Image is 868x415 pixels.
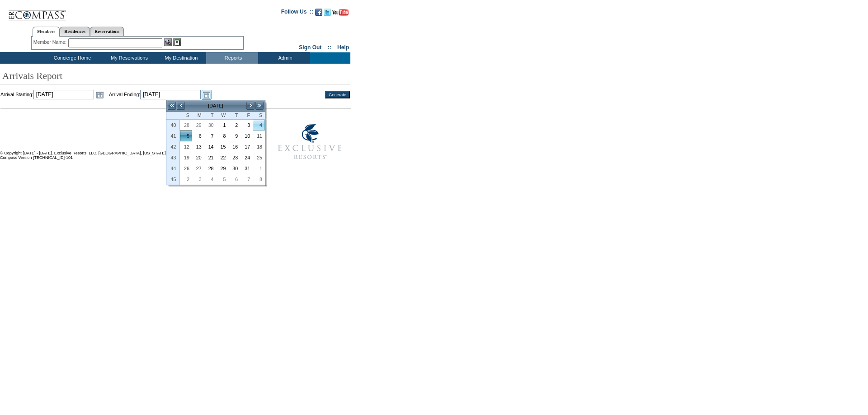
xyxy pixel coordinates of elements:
[204,120,217,131] td: Tuesday, September 30, 2025
[166,141,180,152] th: 42
[228,131,241,141] td: Thursday, October 09, 2025
[204,141,217,152] td: Tuesday, October 14, 2025
[8,2,66,21] img: Compass Home
[315,11,322,17] a: Become our fan on Facebook
[328,44,331,51] span: ::
[192,152,204,163] td: Monday, October 20, 2025
[217,120,229,131] td: Wednesday, October 01, 2025
[33,38,68,46] div: Member Name:
[102,52,154,64] td: My Reservations
[40,52,102,64] td: Concierge Home
[205,153,216,163] a: 21
[192,120,204,131] td: Monday, September 29, 2025
[241,174,252,184] a: 7
[253,174,265,185] td: Saturday, November 08, 2025
[193,131,204,141] a: 6
[164,38,172,46] img: View
[204,163,217,174] td: Tuesday, October 28, 2025
[253,131,265,141] td: Saturday, October 11, 2025
[241,112,253,120] th: Friday
[205,142,216,152] a: 14
[253,112,265,120] th: Saturday
[253,152,265,163] td: Saturday, October 25, 2025
[228,163,241,174] td: Thursday, October 30, 2025
[205,174,216,184] a: 4
[205,120,216,130] a: 30
[253,131,264,141] a: 11
[60,27,90,36] a: Residences
[241,152,253,163] td: Friday, October 24, 2025
[173,38,181,46] img: Reservations
[206,52,258,64] td: Reports
[166,163,180,174] th: 44
[193,174,204,184] a: 3
[228,141,241,152] td: Thursday, October 16, 2025
[180,131,192,141] td: Sunday, October 05, 2025
[180,153,192,163] a: 19
[185,101,246,111] td: [DATE]
[167,101,176,110] a: <<
[253,142,264,152] a: 18
[229,142,240,152] a: 16
[204,152,217,163] td: Tuesday, October 21, 2025
[253,153,264,163] a: 25
[241,163,252,173] a: 31
[253,141,265,152] td: Saturday, October 18, 2025
[241,142,252,152] a: 17
[217,174,229,185] td: Wednesday, November 05, 2025
[332,11,349,17] a: Subscribe to our YouTube Channel
[192,174,204,185] td: Monday, November 03, 2025
[192,112,204,120] th: Monday
[241,120,253,131] td: Friday, October 03, 2025
[154,52,206,64] td: My Destination
[180,142,192,152] a: 12
[192,141,204,152] td: Monday, October 13, 2025
[193,153,204,163] a: 20
[217,163,228,173] a: 29
[324,11,331,17] a: Follow us on Twitter
[217,131,229,141] td: Wednesday, October 08, 2025
[241,174,253,185] td: Friday, November 07, 2025
[33,27,60,37] a: Members
[205,163,216,173] a: 28
[180,152,192,163] td: Sunday, October 19, 2025
[217,141,229,152] td: Wednesday, October 15, 2025
[192,163,204,174] td: Monday, October 27, 2025
[281,8,313,19] td: Follow Us ::
[253,120,264,130] a: 4
[166,174,180,185] th: 45
[217,163,229,174] td: Wednesday, October 29, 2025
[180,131,192,141] a: 5
[332,9,349,16] img: Subscribe to our YouTube Channel
[228,120,241,131] td: Thursday, October 02, 2025
[253,163,264,173] a: 1
[217,142,228,152] a: 15
[217,152,229,163] td: Wednesday, October 22, 2025
[204,112,217,120] th: Tuesday
[193,120,204,130] a: 29
[180,174,192,184] a: 2
[95,90,105,100] a: Open the calendar popup.
[229,163,240,173] a: 30
[204,131,217,141] td: Tuesday, October 07, 2025
[176,101,185,110] a: <
[241,131,253,141] td: Friday, October 10, 2025
[324,9,331,16] img: Follow us on Twitter
[180,120,192,130] a: 28
[192,131,204,141] td: Monday, October 06, 2025
[217,120,228,130] a: 1
[258,52,310,64] td: Admin
[229,174,240,184] a: 6
[299,44,321,51] a: Sign Out
[180,141,192,152] td: Sunday, October 12, 2025
[241,141,253,152] td: Friday, October 17, 2025
[228,152,241,163] td: Thursday, October 23, 2025
[228,112,241,120] th: Thursday
[229,131,240,141] a: 9
[90,27,124,36] a: Reservations
[253,163,265,174] td: Saturday, November 01, 2025
[217,153,228,163] a: 22
[315,9,322,16] img: Become our fan on Facebook
[180,163,192,174] td: Sunday, October 26, 2025
[180,112,192,120] th: Sunday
